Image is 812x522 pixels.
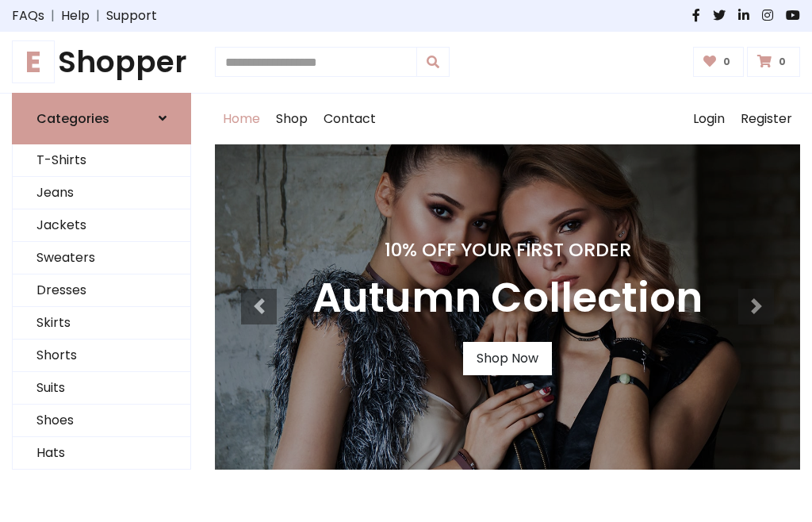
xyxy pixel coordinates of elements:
a: Categories [12,93,191,144]
a: Jeans [13,177,190,209]
a: FAQs [12,6,44,25]
a: Skirts [13,307,190,340]
h1: Shopper [12,44,191,80]
a: Login [685,94,733,144]
a: Register [733,94,800,144]
span: 0 [719,55,734,69]
a: 0 [693,47,745,77]
a: Suits [13,372,190,405]
a: Jackets [13,209,190,242]
a: T-Shirts [13,144,190,177]
a: Support [106,6,157,25]
a: Sweaters [13,242,190,274]
a: 0 [747,47,800,77]
span: | [44,6,61,25]
a: Dresses [13,274,190,307]
a: Shoes [13,405,190,437]
a: Shop [268,94,316,144]
span: | [90,6,106,25]
a: Hats [13,437,190,470]
span: E [12,40,55,83]
a: Shop Now [463,342,552,375]
span: 0 [775,55,790,69]
h3: Autumn Collection [312,274,703,323]
h6: Categories [36,111,109,126]
a: Contact [316,94,384,144]
a: Home [215,94,268,144]
a: Shorts [13,340,190,372]
h4: 10% Off Your First Order [312,239,703,261]
a: EShopper [12,44,191,80]
a: Help [61,6,90,25]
